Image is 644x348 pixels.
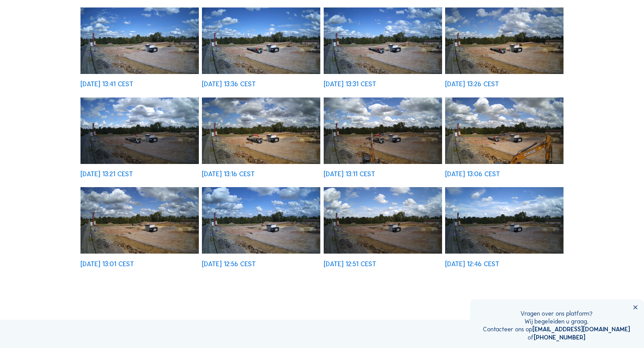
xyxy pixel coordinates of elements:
img: image_53058155 [80,7,199,74]
img: image_53057351 [324,97,442,164]
div: [DATE] 12:51 CEST [324,261,376,268]
img: image_53057084 [80,187,199,254]
div: [DATE] 13:06 CEST [445,171,500,178]
div: [DATE] 13:41 CEST [80,81,133,88]
img: image_53058021 [202,7,320,74]
div: [DATE] 13:31 CEST [324,81,376,88]
img: image_53057482 [202,97,320,164]
a: [PHONE_NUMBER] [534,334,585,341]
img: image_53057212 [445,97,563,164]
div: [DATE] 13:16 CEST [202,171,255,178]
div: [DATE] 13:11 CEST [324,171,375,178]
a: [EMAIL_ADDRESS][DOMAIN_NAME] [532,326,630,333]
img: image_53057884 [324,7,442,74]
div: [DATE] 12:46 CEST [445,261,499,268]
div: Wij begeleiden u graag. [483,318,630,326]
div: Vragen over ons platform? [483,310,630,318]
div: Contacteer ons op [483,326,630,333]
div: [DATE] 12:56 CEST [202,261,256,268]
img: image_53056939 [202,187,320,254]
div: of [483,334,630,342]
div: [DATE] 13:21 CEST [80,171,133,178]
img: image_53057749 [445,7,563,74]
img: image_53056814 [324,187,442,254]
div: [DATE] 13:26 CEST [445,81,499,88]
img: image_53056678 [445,187,563,254]
img: image_53057619 [80,97,199,164]
div: [DATE] 13:36 CEST [202,81,256,88]
div: [DATE] 13:01 CEST [80,261,134,268]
